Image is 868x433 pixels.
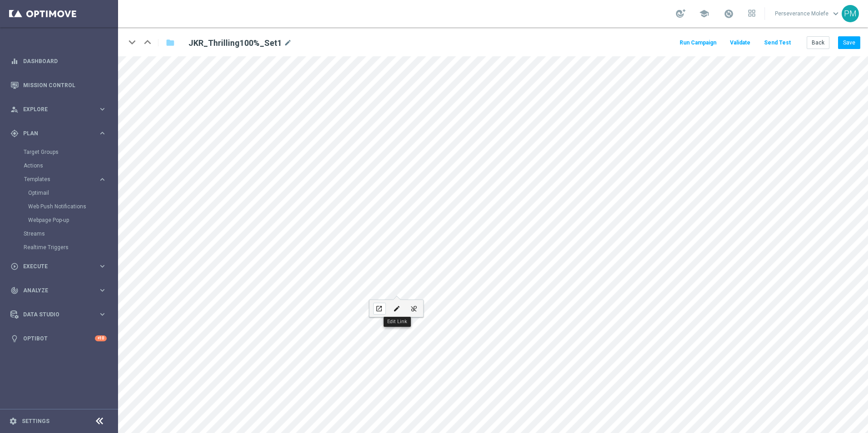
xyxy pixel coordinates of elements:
button: Run Campaign [678,37,718,49]
span: Templates [24,177,89,182]
div: Dashboard [10,49,107,73]
i: lightbulb [10,335,19,343]
span: Data Studio [23,312,98,317]
span: Validate [730,39,750,46]
i: keyboard_arrow_right [98,286,107,295]
span: Analyze [23,288,98,293]
div: Plan [10,129,98,138]
div: Data Studio [10,310,98,319]
div: Explore [10,105,98,113]
a: Webpage Pop-up [28,216,94,224]
a: Optibot [23,326,95,350]
div: Execute [10,262,98,271]
div: Templates [24,172,117,227]
a: Perseverance Molefekeyboard_arrow_down [774,7,842,20]
div: Analyze [10,286,98,295]
a: Realtime Triggers [24,244,94,251]
i: keyboard_arrow_right [98,310,107,319]
div: Streams [24,227,117,241]
i: keyboard_arrow_right [98,129,107,138]
i: keyboard_arrow_right [98,175,107,184]
a: Streams [24,230,94,237]
span: Explore [23,107,98,112]
i: edit [393,305,400,312]
i: track_changes [10,286,19,295]
div: Templates [24,177,98,182]
div: +10 [95,335,107,341]
button: person_search Explore keyboard_arrow_right [10,106,107,113]
span: Plan [23,131,98,136]
div: Web Push Notifications [28,200,117,213]
a: Mission Control [23,73,107,97]
a: Dashboard [23,49,107,73]
i: gps_fixed [10,129,19,138]
div: Actions [24,159,117,172]
button: Edit Link [388,300,405,317]
button: Send Test [763,37,792,49]
div: Edit Link [384,317,411,327]
div: Realtime Triggers [24,241,117,254]
a: Actions [24,162,94,169]
button: Templates keyboard_arrow_right [24,176,107,183]
a: Target Groups [24,148,94,156]
a: Optimail [28,189,94,197]
i: folder [166,37,175,48]
button: play_circle_outline Execute keyboard_arrow_right [10,263,107,270]
div: Optibot [10,326,107,350]
i: keyboard_arrow_right [98,105,107,113]
i: play_circle_outline [10,262,19,271]
a: Web Push Notifications [28,203,94,210]
i: mode_edit [284,38,292,49]
h2: JKR_Thrilling100%_Set1 [188,38,282,49]
button: Data Studio keyboard_arrow_right [10,311,107,318]
div: PM [842,5,859,22]
i: open_in_new [375,305,382,312]
i: settings [9,417,17,425]
button: folder [165,35,176,50]
div: Target Groups [24,145,117,159]
button: Back [807,36,829,49]
i: person_search [10,105,19,113]
button: track_changes Analyze keyboard_arrow_right [10,287,107,294]
button: Open Link [370,300,388,317]
a: Settings [22,418,49,424]
div: Webpage Pop-up [28,213,117,227]
button: lightbulb Optibot +10 [10,335,107,342]
i: keyboard_arrow_right [98,262,107,271]
button: Save [838,36,860,49]
button: equalizer Dashboard [10,58,107,65]
span: school [699,9,709,19]
span: keyboard_arrow_down [831,9,841,19]
i: equalizer [10,57,19,65]
div: Mission Control [10,73,107,97]
div: Optimail [28,186,117,200]
button: gps_fixed Plan keyboard_arrow_right [10,130,107,137]
span: Execute [23,264,98,269]
button: Validate [729,37,752,49]
button: Mission Control [10,82,107,89]
button: Remove link [405,300,422,317]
